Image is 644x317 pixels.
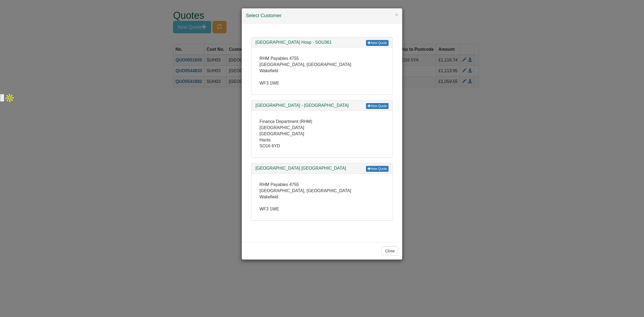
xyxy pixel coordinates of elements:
[395,12,398,17] button: ×
[259,62,351,67] span: [GEOGRAPHIC_DATA], [GEOGRAPHIC_DATA]
[259,119,312,124] span: Finance Department (RHM)
[259,182,299,187] span: RHM Payables 4755
[259,195,278,199] span: Wakefield
[259,132,304,136] span: [GEOGRAPHIC_DATA]
[255,103,389,108] h3: [GEOGRAPHIC_DATA] - [GEOGRAPHIC_DATA]
[259,125,304,130] span: [GEOGRAPHIC_DATA]
[4,93,15,103] img: Apollo
[259,144,280,148] span: SO16 6YD
[259,138,271,142] span: Hants
[382,246,398,256] button: Close
[366,166,389,172] a: New Quote
[255,40,389,45] h3: [GEOGRAPHIC_DATA] Hosp - SOU361
[246,12,398,19] h4: Select Customer
[259,68,278,73] span: Wakefield
[366,40,389,46] a: New Quote
[259,81,279,85] span: WF3 1WE
[366,103,389,109] a: New Quote
[259,188,351,193] span: [GEOGRAPHIC_DATA], [GEOGRAPHIC_DATA]
[259,207,279,211] span: WF3 1WE
[255,166,389,171] h3: [GEOGRAPHIC_DATA] [GEOGRAPHIC_DATA]
[259,56,299,61] span: RHM Payables 4755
